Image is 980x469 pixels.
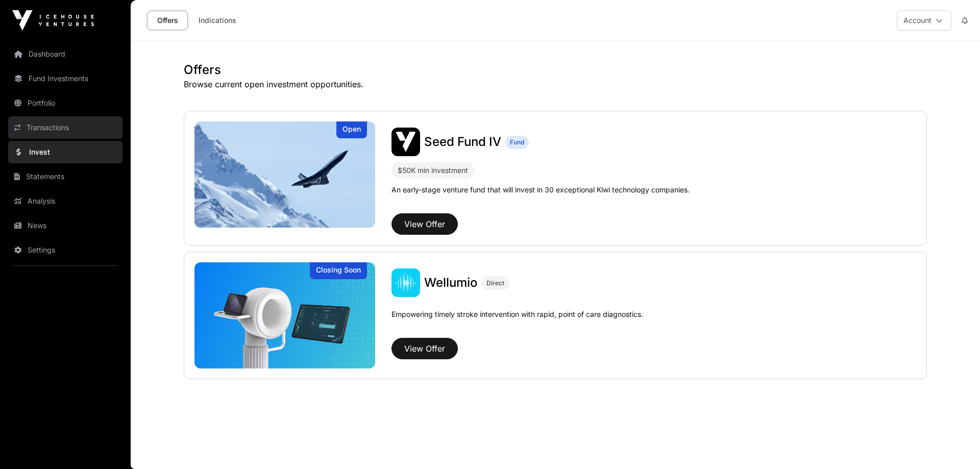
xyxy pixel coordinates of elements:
[194,121,375,228] img: Seed Fund IV
[310,262,367,279] div: Closing Soon
[194,121,375,228] a: Seed Fund IVOpen
[194,262,375,368] a: WellumioClosing Soon
[391,268,420,297] img: Wellumio
[8,190,122,212] a: Analysis
[147,11,188,30] a: Offers
[8,67,122,90] a: Fund Investments
[12,10,94,31] img: Icehouse Ventures Logo
[424,275,478,290] span: Wellumio
[8,165,122,188] a: Statements
[8,141,122,163] a: Invest
[391,338,458,359] button: View Offer
[486,279,504,287] span: Direct
[391,128,420,156] img: Seed Fund IV
[8,239,122,261] a: Settings
[897,10,951,31] button: Account
[424,134,501,149] span: Seed Fund IV
[336,121,367,138] div: Open
[8,43,122,65] a: Dashboard
[398,164,468,177] div: $50K min investment
[391,185,690,195] p: An early-stage venture fund that will invest in 30 exceptional Kiwi technology companies.
[510,138,524,146] span: Fund
[8,92,122,114] a: Portfolio
[391,213,458,235] button: View Offer
[8,214,122,237] a: News
[929,420,980,469] iframe: Chat Widget
[194,262,375,368] img: Wellumio
[424,134,501,150] a: Seed Fund IV
[184,78,927,90] p: Browse current open investment opportunities.
[424,275,478,291] a: Wellumio
[192,11,243,30] a: Indications
[184,62,927,78] h1: Offers
[391,162,474,179] div: $50K min investment
[8,116,122,139] a: Transactions
[391,309,643,334] p: Empowering timely stroke intervention with rapid, point of care diagnostics.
